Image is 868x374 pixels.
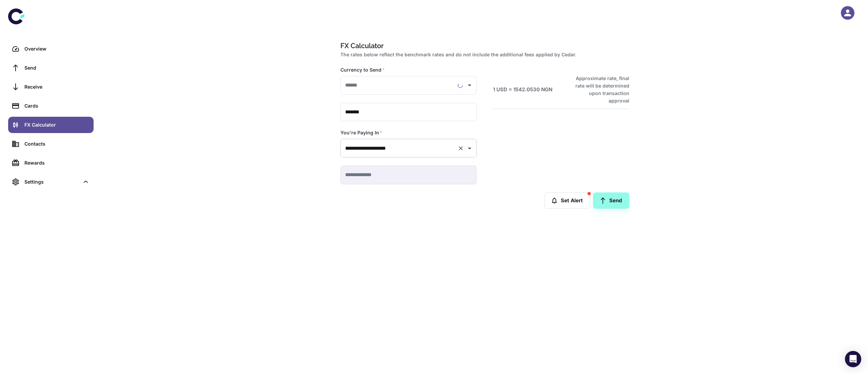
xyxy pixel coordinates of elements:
a: Send [593,192,629,209]
div: Receive [24,83,90,91]
a: Send [8,60,94,76]
div: Contacts [24,140,90,148]
div: Settings [8,174,94,190]
h1: FX Calculator [340,41,627,51]
button: Set Alert [545,192,590,209]
div: Rewards [24,159,90,167]
button: Clear [456,144,466,153]
div: Send [24,64,90,72]
h6: 1 USD = 1542.0530 NGN [493,86,552,94]
h6: Approximate rate, final rate will be determined upon transaction approval [568,75,629,105]
div: Overview [24,45,90,53]
a: Rewards [8,155,94,171]
label: Currency to Send [340,67,385,73]
label: You're Paying In [340,129,382,136]
a: Cards [8,98,94,114]
button: Open [465,80,474,90]
div: Open Intercom Messenger [845,351,861,367]
a: Contacts [8,136,94,152]
button: Open [465,144,474,153]
a: Receive [8,79,94,95]
div: Settings [24,178,79,186]
div: Cards [24,102,90,110]
div: FX Calculator [24,121,90,129]
a: Overview [8,41,94,57]
a: FX Calculator [8,117,94,133]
